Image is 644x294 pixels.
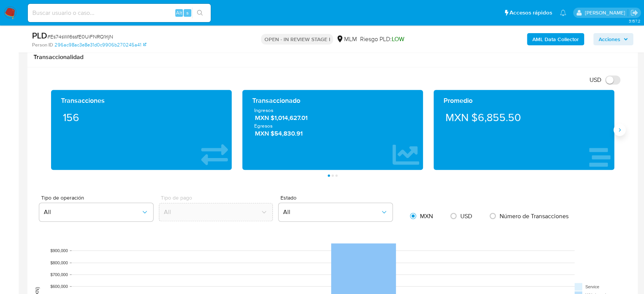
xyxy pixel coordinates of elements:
[628,18,640,24] span: 3.157.2
[509,9,552,17] span: Accesos rápidos
[261,34,333,45] p: OPEN - IN REVIEW STAGE I
[532,33,579,45] b: AML Data Collector
[593,33,633,45] button: Acciones
[28,8,211,18] input: Buscar usuario o caso...
[176,9,182,16] span: Alt
[585,9,628,16] p: diego.gardunorosas@mercadolibre.com.mx
[599,33,620,45] span: Acciones
[336,35,357,43] div: MLM
[527,33,584,45] button: AML Data Collector
[34,53,632,61] h1: Transaccionalidad
[47,33,113,40] span: # Es74sWl6ssfE0UiFNRQ1rljN
[32,29,47,42] b: PLD
[54,42,146,48] a: 296ac98ac3e8e31d0c9906b270245a41
[360,35,404,43] span: Riesgo PLD:
[32,42,53,48] b: Person ID
[391,35,404,43] span: LOW
[186,9,189,16] span: s
[560,10,566,16] a: Notificaciones
[192,8,208,18] button: search-icon
[630,9,638,17] a: Salir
